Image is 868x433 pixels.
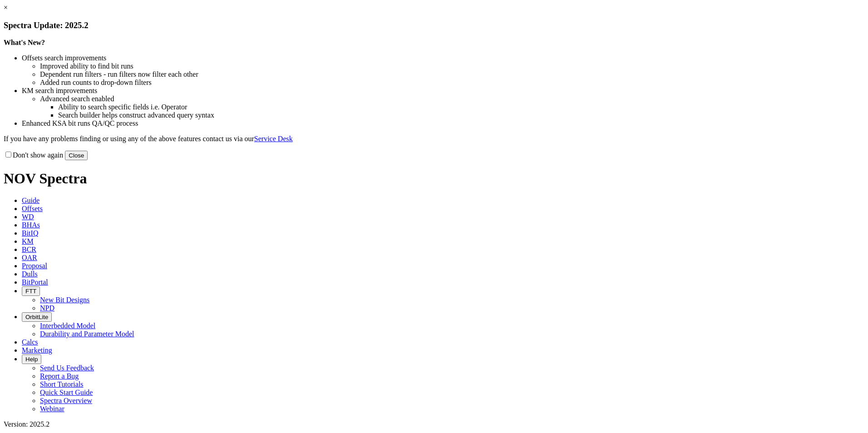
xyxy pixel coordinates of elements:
a: Send Us Feedback [40,364,94,372]
li: Improved ability to find bit runs [40,62,864,70]
h1: NOV Spectra [4,170,864,187]
span: BHAs [22,221,40,229]
a: Interbedded Model [40,322,95,330]
li: KM search improvements [22,87,864,95]
a: Short Tutorials [40,380,84,388]
span: Proposal [22,262,47,270]
input: Don't show again [5,152,11,157]
li: Enhanced KSA bit runs QA/QC process [22,119,864,128]
li: Dependent run filters - run filters now filter each other [40,70,864,79]
span: FTT [25,288,36,295]
span: Calcs [22,338,38,346]
a: NPD [40,304,54,312]
div: Version: 2025.2 [4,420,864,428]
span: Help [25,356,38,363]
span: OrbitLite [25,314,48,320]
li: Advanced search enabled [40,95,864,103]
h3: Spectra Update: 2025.2 [4,20,864,30]
span: BCR [22,246,36,253]
a: New Bit Designs [40,296,89,304]
span: OAR [22,254,37,261]
span: WD [22,213,34,221]
strong: What's New? [4,39,45,46]
span: BitIQ [22,229,38,237]
a: Durability and Parameter Model [40,330,134,338]
span: KM [22,237,34,245]
a: Webinar [40,405,64,413]
p: If you have any problems finding or using any of the above features contact us via our [4,135,864,143]
li: Added run counts to drop-down filters [40,79,864,87]
li: Search builder helps construct advanced query syntax [58,111,864,119]
a: × [4,4,8,11]
a: Service Desk [254,135,293,143]
a: Spectra Overview [40,397,92,404]
button: Close [65,151,88,160]
span: Marketing [22,346,52,354]
a: Report a Bug [40,372,79,380]
a: Quick Start Guide [40,389,93,396]
span: Dulls [22,270,38,278]
label: Don't show again [4,151,63,159]
li: Ability to search specific fields i.e. Operator [58,103,864,111]
span: BitPortal [22,278,48,286]
li: Offsets search improvements [22,54,864,62]
span: Guide [22,197,39,204]
span: Offsets [22,205,43,212]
